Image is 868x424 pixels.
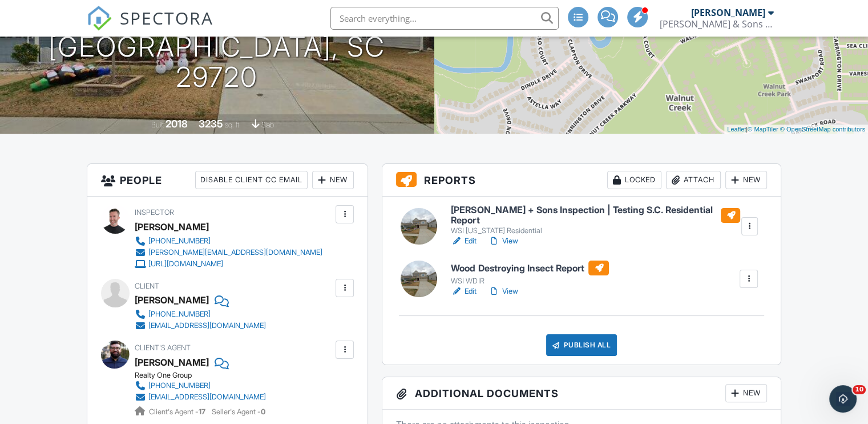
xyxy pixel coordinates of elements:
div: Attach [666,171,721,189]
h3: Additional Documents [382,377,781,410]
iframe: Intercom live chat [829,385,857,413]
span: Client [135,282,159,290]
a: [EMAIL_ADDRESS][DOMAIN_NAME] [135,320,266,331]
a: [PERSON_NAME][EMAIL_ADDRESS][DOMAIN_NAME] [135,247,322,258]
div: | [724,125,868,134]
h6: Wood Destroying Insect Report [451,261,609,275]
a: Edit [451,286,477,297]
strong: 17 [199,407,205,416]
a: © OpenStreetMap contributors [780,126,865,133]
a: [PHONE_NUMBER] [135,235,322,247]
a: Leaflet [727,126,746,133]
a: [PERSON_NAME] [135,354,209,371]
div: [PERSON_NAME][EMAIL_ADDRESS][DOMAIN_NAME] [148,248,322,257]
div: [EMAIL_ADDRESS][DOMAIN_NAME] [148,321,266,330]
span: Client's Agent [135,343,191,352]
span: Client's Agent - [149,407,207,416]
div: Wilson & Sons Inspection and Testing, LLC [660,18,774,30]
a: [EMAIL_ADDRESS][DOMAIN_NAME] [135,391,266,403]
h3: Reports [382,164,781,197]
div: [PERSON_NAME] [135,218,209,235]
h6: [PERSON_NAME] + Sons Inspection | Testing S.C. Residential Report [451,205,740,225]
img: The Best Home Inspection Software - Spectora [87,6,112,31]
a: View [488,235,518,247]
span: slab [261,121,274,129]
a: Wood Destroying Insect Report WSI WDIR [451,261,609,286]
div: WSI [US_STATE] Residential [451,226,740,235]
a: Edit [451,235,477,247]
span: Built [151,121,164,129]
a: View [488,286,518,297]
strong: 0 [261,407,265,416]
a: [PHONE_NUMBER] [135,309,266,320]
h3: People [87,164,368,197]
div: [URL][DOMAIN_NAME] [148,259,223,269]
span: SPECTORA [120,6,213,30]
a: [PHONE_NUMBER] [135,380,266,391]
div: [PHONE_NUMBER] [148,310,211,319]
div: [PERSON_NAME] [691,7,765,18]
a: © MapTiler [748,126,778,133]
span: sq. ft. [225,121,241,129]
a: [PERSON_NAME] + Sons Inspection | Testing S.C. Residential Report WSI [US_STATE] Residential [451,205,740,235]
div: 3235 [199,118,223,130]
span: 10 [853,385,866,394]
div: [PHONE_NUMBER] [148,381,211,390]
div: 2018 [165,118,188,130]
div: [PERSON_NAME] [135,291,209,309]
div: Publish All [546,334,617,356]
span: Inspector [135,208,174,217]
div: New [312,171,354,189]
input: Search everything... [330,7,559,30]
div: [PHONE_NUMBER] [148,237,211,246]
div: Disable Client CC Email [195,171,308,189]
a: SPECTORA [87,15,213,39]
div: WSI WDIR [451,277,609,286]
div: Realty One Group [135,371,275,380]
span: Seller's Agent - [212,407,265,416]
div: [EMAIL_ADDRESS][DOMAIN_NAME] [148,393,266,402]
div: Locked [607,171,661,189]
h1: [STREET_ADDRESS] [GEOGRAPHIC_DATA], SC 29720 [18,2,416,92]
div: New [725,171,767,189]
a: [URL][DOMAIN_NAME] [135,258,322,270]
div: New [725,384,767,402]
